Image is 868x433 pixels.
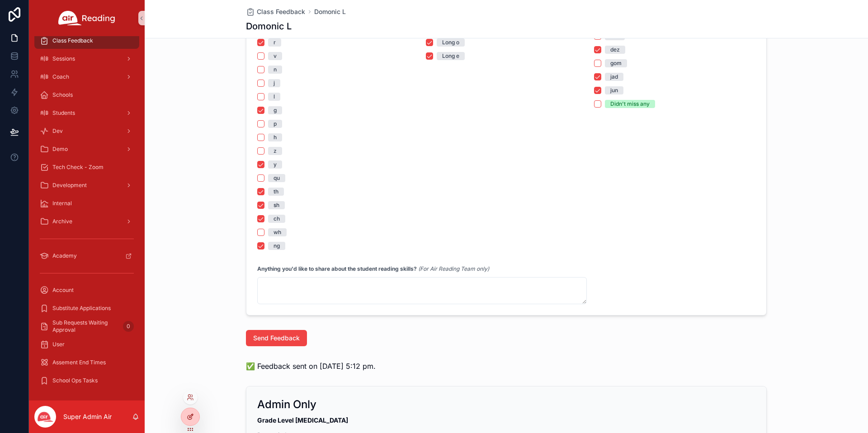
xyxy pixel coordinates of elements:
img: App logo [58,11,115,25]
a: Internal [34,195,139,212]
a: Students [34,105,139,121]
div: gom [610,59,622,67]
span: Substitute Applications [52,305,111,312]
span: Internal [52,200,72,207]
div: qu [274,174,280,182]
div: r [274,38,276,47]
span: Sessions [52,55,75,62]
span: Class Feedback [52,37,93,44]
span: ✅ Feedback sent on [DATE] 5:12 pm. [246,361,376,372]
a: Archive [34,213,139,230]
a: Tech Check - Zoom [34,159,139,175]
a: Schools [34,87,139,103]
a: Dev [34,123,139,139]
span: Tech Check - Zoom [52,164,104,171]
div: ng [274,242,280,250]
div: ch [274,215,280,223]
span: Account [52,287,74,294]
span: Coach [52,73,69,80]
div: g [274,106,277,114]
div: sh [274,201,279,209]
span: Send Feedback [253,334,300,343]
div: n [274,66,277,74]
span: Students [52,109,75,117]
div: Didn't miss any [610,100,650,108]
div: z [274,147,277,155]
div: h [274,133,277,141]
div: v [274,52,277,60]
h2: Admin Only [257,397,316,412]
div: th [274,188,278,196]
p: Super Admin Air [63,412,112,421]
span: Academy [52,252,77,259]
div: j [274,79,275,87]
div: Long e [442,52,459,60]
div: l [274,93,275,101]
a: User [34,336,139,353]
button: Send Feedback [246,330,307,346]
a: Substitute Applications [34,300,139,316]
h1: Domonic L [246,20,292,33]
span: Schools [52,91,73,99]
a: Domonic L [314,7,346,16]
span: School Ops Tasks [52,377,98,384]
div: scrollable content [29,36,145,400]
a: Class Feedback [246,7,305,16]
a: Coach [34,69,139,85]
a: Sessions [34,51,139,67]
a: Development [34,177,139,193]
span: Dev [52,127,63,135]
a: Assement End Times [34,354,139,371]
span: User [52,341,65,348]
div: Long o [442,38,459,47]
strong: Grade Level [MEDICAL_DATA] [257,416,348,424]
a: Sub Requests Waiting Approval0 [34,318,139,334]
a: Class Feedback [34,33,139,49]
div: wh [274,228,281,236]
a: School Ops Tasks [34,372,139,389]
span: Development [52,182,87,189]
a: Demo [34,141,139,157]
span: Sub Requests Waiting Approval [52,319,119,334]
a: Academy [34,248,139,264]
strong: Anything you'd like to share about the student reading skills? [257,265,417,272]
div: jad [610,73,618,81]
span: Archive [52,218,72,225]
em: (For Air Reading Team only) [418,265,489,272]
span: Assement End Times [52,359,106,366]
div: 0 [123,321,134,332]
span: Demo [52,146,68,153]
a: Account [34,282,139,298]
div: y [274,160,277,169]
div: jun [610,86,618,94]
div: p [274,120,277,128]
div: dez [610,46,620,54]
span: Class Feedback [257,7,305,16]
